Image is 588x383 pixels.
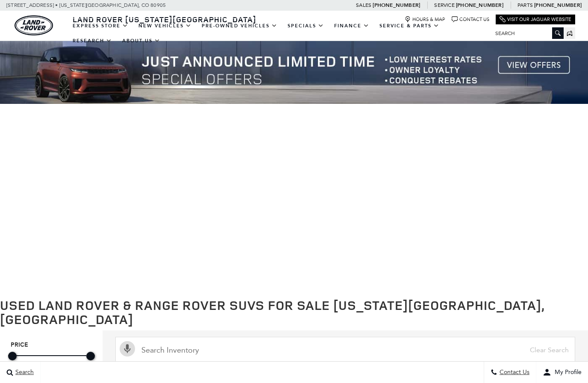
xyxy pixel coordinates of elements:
button: user-profile-menu [536,362,588,383]
span: Parts [517,2,533,8]
a: Specials [282,18,329,33]
input: Search [489,28,564,38]
span: My Profile [551,369,582,376]
span: Contact Us [497,369,529,376]
a: Land Rover [US_STATE][GEOGRAPHIC_DATA] [68,14,262,24]
h5: Price [11,341,92,349]
a: Contact Us [452,16,489,23]
svg: Click to toggle on voice search [120,341,135,356]
div: Maximum Price [86,352,95,360]
div: Price [8,349,94,375]
a: Pre-Owned Vehicles [197,18,282,33]
span: Search [13,369,34,376]
a: land-rover [15,15,53,35]
a: About Us [117,33,165,48]
div: Minimum Price [8,352,17,360]
a: Hours & Map [405,16,445,23]
a: EXPRESS STORE [68,18,133,33]
a: Finance [329,18,374,33]
a: Research [68,33,117,48]
a: New Vehicles [133,18,197,33]
a: [STREET_ADDRESS] • [US_STATE][GEOGRAPHIC_DATA], CO 80905 [6,2,166,8]
span: Land Rover [US_STATE][GEOGRAPHIC_DATA] [73,14,256,24]
a: [PHONE_NUMBER] [373,2,420,9]
input: Search Inventory [115,337,575,363]
a: [PHONE_NUMBER] [534,2,582,9]
span: Service [434,2,454,8]
a: Visit Our Jaguar Website [500,16,571,23]
nav: Main Navigation [68,18,489,48]
img: Land Rover [15,15,53,35]
span: Sales [356,2,371,8]
a: Service & Parts [374,18,444,33]
a: [PHONE_NUMBER] [456,2,503,9]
